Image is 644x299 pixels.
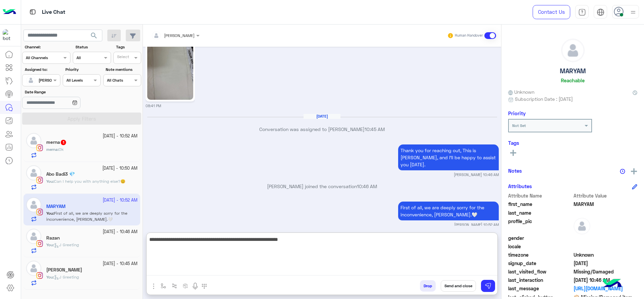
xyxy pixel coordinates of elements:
b: Not Set [512,123,526,128]
h6: Attributes [508,183,532,189]
span: 1 [61,140,66,145]
img: Instagram [36,177,43,183]
small: [DATE] - 10:46 AM [103,229,138,235]
button: select flow [158,280,169,291]
small: [PERSON_NAME] 10:46 AM [454,172,499,177]
label: Note mentions [106,67,140,73]
img: tab [29,8,37,16]
img: Instagram [36,144,43,151]
span: gender [508,234,572,242]
span: J Greeting [54,242,79,247]
small: [PERSON_NAME] 10:52 AM [454,222,499,227]
h5: Abo Badi3 💎 [46,171,75,177]
span: Missing/Damaged [574,268,638,275]
img: defaultAdmin.png [561,39,584,62]
img: add [631,168,637,174]
img: hulul-logo.png [600,272,624,296]
a: [URL][DOMAIN_NAME] [574,285,638,292]
img: defaultAdmin.png [26,229,41,244]
h5: Habiba ahmed [46,267,82,273]
div: Select [116,54,129,61]
button: search [86,30,102,44]
span: 2025-07-10T00:55:06.372Z [574,260,638,267]
span: 10:46 AM [357,183,377,189]
span: Unknown [574,251,638,258]
button: Drop [420,280,436,292]
img: Logo [3,5,16,19]
img: profile [629,8,637,16]
span: Attribute Name [508,192,572,199]
img: defaultAdmin.png [574,218,590,234]
h6: Reachable [561,77,585,83]
img: send voice note [191,282,199,290]
span: null [574,243,638,250]
small: [DATE] - 10:50 AM [102,165,138,172]
small: Human Handover [455,33,483,38]
h6: [DATE] [304,114,340,119]
img: defaultAdmin.png [26,165,41,180]
img: send attachment [150,282,158,290]
img: tab [597,8,604,16]
img: create order [183,283,188,289]
a: Contact Us [533,5,570,19]
span: first_name [508,201,572,208]
h5: MARYAM [560,67,586,75]
span: You [46,179,53,184]
img: notes [620,169,625,174]
button: Apply Filters [22,113,141,125]
label: Channel: [25,44,70,50]
b: : [46,179,54,184]
p: 7/10/2025, 10:46 AM [398,144,499,170]
label: Assigned to: [25,67,59,73]
h5: merna [46,139,67,145]
span: You [46,274,53,280]
span: J Greeting [54,274,79,280]
span: last_interaction [508,276,572,284]
img: defaultAdmin.png [26,76,36,85]
img: 317874714732967 [3,29,15,41]
small: [DATE] - 10:52 AM [103,133,138,139]
h6: Notes [508,168,522,174]
h6: Priority [508,110,526,116]
span: last_visited_flow [508,268,572,275]
p: Conversation was assigned to [PERSON_NAME] [146,126,499,133]
p: Live Chat [42,8,65,17]
span: 10:45 AM [365,126,385,132]
label: Status [75,44,110,50]
p: [PERSON_NAME] joined the conversation [146,183,499,190]
a: tab [575,5,589,19]
span: Subscription Date : [DATE] [515,95,573,102]
span: locale [508,243,572,250]
span: Attribute Value [574,192,638,199]
label: Tags [116,44,141,50]
span: Ok [59,147,64,152]
img: tab [578,8,586,16]
span: Can I help you with anything else?😊 [54,179,125,184]
h6: Tags [508,140,637,146]
span: signup_date [508,260,572,267]
button: Send and close [441,280,476,292]
button: create order [180,280,191,291]
label: Priority [65,67,100,73]
img: Instagram [36,272,43,279]
img: Instagram [36,240,43,247]
b: : [46,274,54,280]
button: Trigger scenario [169,280,180,291]
img: Trigger scenario [172,283,177,289]
span: last_message [508,285,572,292]
span: merna [46,147,58,152]
h5: Razan [46,235,60,241]
span: profile_pic [508,218,572,233]
b: : [46,242,54,247]
span: timezone [508,251,572,258]
span: null [574,234,638,242]
b: : [46,147,59,152]
img: defaultAdmin.png [26,261,41,276]
img: make a call [202,284,207,289]
label: Date Range [25,89,100,95]
p: 7/10/2025, 10:52 AM [398,202,499,220]
span: Unknown [508,88,534,95]
img: send message [485,283,491,289]
span: 2025-10-07T07:46:08.364Z [574,276,638,284]
span: last_name [508,209,572,216]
